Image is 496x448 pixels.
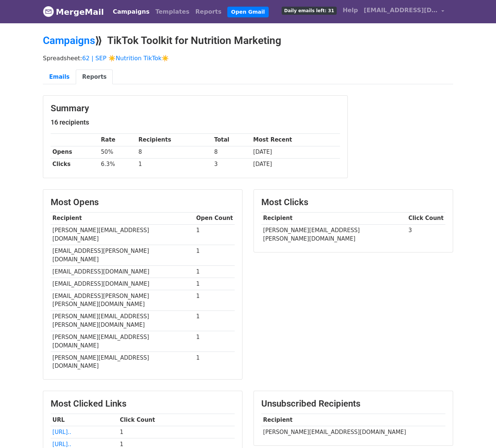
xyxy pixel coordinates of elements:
th: Most Recent [251,134,340,146]
td: [EMAIL_ADDRESS][DOMAIN_NAME] [51,265,194,278]
th: Recipient [261,212,407,224]
a: 62 | SEP ☀️Nutrition TikTok☀️ [82,55,169,62]
th: Recipient [261,414,445,426]
td: 8 [213,146,252,158]
a: [URL].. [52,429,71,435]
td: [PERSON_NAME][EMAIL_ADDRESS][DOMAIN_NAME] [51,331,194,352]
span: Daily emails left: 31 [282,7,337,15]
td: 8 [137,146,213,158]
td: 50% [99,146,137,158]
td: [EMAIL_ADDRESS][DOMAIN_NAME] [51,278,194,290]
td: 1 [194,290,235,311]
th: Opens [51,146,99,158]
td: 1 [194,265,235,278]
img: MergeMail logo [43,6,54,17]
td: 3 [213,158,252,170]
td: 1 [194,331,235,352]
td: [PERSON_NAME][EMAIL_ADDRESS][DOMAIN_NAME] [51,352,194,372]
p: Spreadsheet: [43,54,453,62]
td: [DATE] [251,158,340,170]
td: [EMAIL_ADDRESS][PERSON_NAME][PERSON_NAME][DOMAIN_NAME] [51,290,194,311]
h3: Unsubscribed Recipients [261,398,445,409]
h5: 16 recipients [51,118,340,126]
th: Rate [99,134,137,146]
th: Click Count [118,414,235,426]
a: Reports [193,4,225,19]
th: Recipients [137,134,213,146]
a: Daily emails left: 31 [279,3,340,18]
td: 1 [194,278,235,290]
td: [PERSON_NAME][EMAIL_ADDRESS][DOMAIN_NAME] [51,224,194,245]
h3: Most Opens [51,197,235,208]
a: MergeMail [43,4,104,20]
a: Emails [43,69,76,85]
th: Click Count [407,212,445,224]
h3: Summary [51,103,340,114]
td: 6.3% [99,158,137,170]
a: Help [340,3,361,18]
th: URL [51,414,118,426]
th: Clicks [51,158,99,170]
th: Open Count [194,212,235,224]
th: Recipient [51,212,194,224]
td: 1 [137,158,213,170]
a: Templates [152,4,192,19]
h3: Most Clicks [261,197,445,208]
th: Total [213,134,252,146]
td: 1 [194,245,235,266]
a: Reports [76,69,113,85]
td: 1 [118,426,235,438]
a: [URL].. [52,441,71,448]
td: [DATE] [251,146,340,158]
td: 3 [407,224,445,245]
td: 1 [194,224,235,245]
h3: Most Clicked Links [51,398,235,409]
a: [EMAIL_ADDRESS][DOMAIN_NAME] [361,3,447,20]
td: 1 [194,352,235,372]
td: [PERSON_NAME][EMAIL_ADDRESS][PERSON_NAME][DOMAIN_NAME] [261,224,407,245]
span: [EMAIL_ADDRESS][DOMAIN_NAME] [364,6,438,15]
a: Campaigns [43,34,95,47]
td: [PERSON_NAME][EMAIL_ADDRESS][DOMAIN_NAME] [261,426,445,438]
h2: ⟫ TikTok Toolkit for Nutrition Marketing [43,34,453,47]
td: [PERSON_NAME][EMAIL_ADDRESS][PERSON_NAME][DOMAIN_NAME] [51,310,194,331]
a: Open Gmail [227,7,268,17]
a: Campaigns [110,4,152,19]
td: 1 [194,310,235,331]
td: [EMAIL_ADDRESS][PERSON_NAME][DOMAIN_NAME] [51,245,194,266]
